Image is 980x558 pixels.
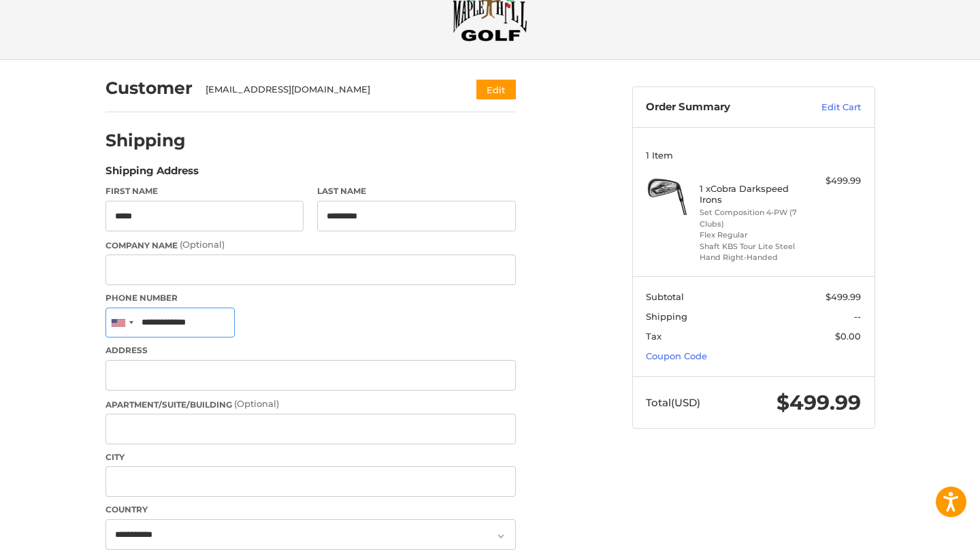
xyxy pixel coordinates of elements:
label: Last Name [317,185,516,197]
button: Edit [476,80,516,99]
span: $0.00 [835,331,861,342]
label: Company Name [105,238,516,252]
li: Hand Right-Handed [700,252,804,263]
h3: Order Summary [646,101,792,114]
li: Flex Regular [700,229,804,241]
li: Shaft KBS Tour Lite Steel [700,241,804,252]
h2: Customer [105,78,193,99]
legend: Shipping Address [105,163,199,185]
label: Address [105,344,516,357]
span: Subtotal [646,291,684,302]
label: Country [105,504,516,516]
label: Phone Number [105,292,516,304]
label: Apartment/Suite/Building [105,397,516,411]
span: $499.99 [826,291,861,302]
h4: 1 x Cobra Darkspeed Irons [700,183,804,206]
small: (Optional) [234,398,279,409]
li: Set Composition 4-PW (7 Clubs) [700,207,804,229]
a: Edit Cart [792,101,861,114]
h3: 1 Item [646,150,861,161]
span: $499.99 [777,390,861,415]
span: Shipping [646,311,687,322]
h2: Shipping [105,130,186,151]
a: Coupon Code [646,350,707,361]
label: City [105,451,516,463]
small: (Optional) [180,239,225,250]
label: First Name [105,185,304,197]
div: United States: +1 [106,308,137,338]
span: -- [854,311,861,322]
div: [EMAIL_ADDRESS][DOMAIN_NAME] [206,83,450,97]
span: Tax [646,331,661,342]
div: $499.99 [807,174,861,188]
span: Total (USD) [646,396,700,409]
